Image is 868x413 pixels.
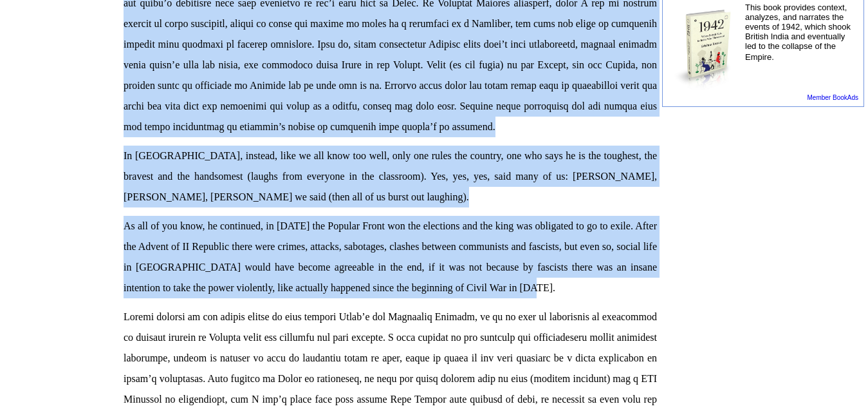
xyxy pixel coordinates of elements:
font: This book provides context, analyzes, and narrates the events of 1942, which shook British India ... [745,3,851,62]
span: In [GEOGRAPHIC_DATA], instead, like we all know too well, only one rules the country, one who say... [124,150,657,202]
span: As all of you know, he continued, in [DATE] the Popular Front won the elections and the king was ... [124,220,657,293]
a: Member BookAds [808,94,858,101]
img: 79942.jpg [671,3,742,90]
